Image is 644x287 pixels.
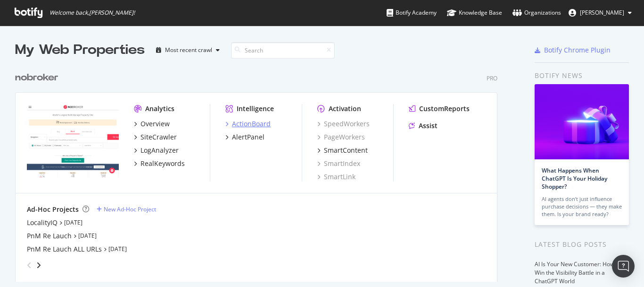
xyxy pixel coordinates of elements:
div: LogAnalyzer [140,146,179,155]
div: Pro [487,74,497,82]
div: angle-right [35,261,42,270]
div: New Ad-Hoc Project [104,205,156,213]
a: PnM Re Lauch ALL URLs [27,244,102,254]
div: Most recent crawl [165,47,212,53]
span: Rahul Sahani [580,9,624,17]
a: RealKeywords [134,159,185,168]
div: CustomReports [419,104,470,113]
div: Intelligence [237,104,274,113]
a: New Ad-Hoc Project [97,205,156,213]
a: [DATE] [78,232,97,240]
a: SiteCrawler [134,132,177,142]
a: CustomReports [409,104,470,113]
div: angle-left [23,258,35,273]
div: AI agents don’t just influence purchase decisions — they make them. Is your brand ready? [542,195,622,218]
span: Welcome back, [PERSON_NAME] ! [50,9,135,17]
img: What Happens When ChatGPT Is Your Holiday Shopper? [535,84,629,159]
div: AlertPanel [232,132,264,142]
div: Analytics [145,104,174,113]
a: SmartContent [317,146,368,155]
a: SmartIndex [317,159,360,168]
a: Botify Chrome Plugin [535,45,611,55]
a: SpeedWorkers [317,119,370,129]
a: What Happens When ChatGPT Is Your Holiday Shopper? [542,166,607,191]
button: Most recent crawl [152,43,223,58]
a: [DATE] [64,218,83,226]
div: Activation [329,104,361,113]
a: [DATE] [108,245,127,253]
div: ActionBoard [232,119,271,129]
a: LogAnalyzer [134,146,179,155]
div: Overview [140,119,170,129]
a: nobroker [15,71,62,85]
a: PageWorkers [317,132,365,142]
a: Overview [134,119,170,129]
a: AlertPanel [225,132,264,142]
input: Search [231,42,335,59]
div: grid [15,60,505,282]
div: nobroker [15,71,58,85]
div: Botify Academy [387,8,437,17]
a: Assist [409,121,438,130]
button: [PERSON_NAME] [561,5,639,20]
a: AI Is Your New Customer: How to Win the Visibility Battle in a ChatGPT World [535,260,621,285]
a: ActionBoard [225,119,271,129]
div: Assist [419,121,438,130]
a: LocalityIQ [27,218,58,227]
div: SiteCrawler [140,132,177,142]
div: RealKeywords [140,159,185,168]
div: Botify news [535,70,629,81]
div: Open Intercom Messenger [612,255,635,278]
a: PnM Re Lauch [27,231,72,241]
div: Latest Blog Posts [535,239,629,250]
div: SmartContent [324,146,368,155]
a: SmartLink [317,172,355,182]
div: Knowledge Base [447,8,502,17]
div: Organizations [512,8,561,17]
div: My Web Properties [15,41,145,60]
div: Ad-Hoc Projects [27,205,79,214]
img: nobroker.com [27,104,119,178]
div: Botify Chrome Plugin [544,45,611,55]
